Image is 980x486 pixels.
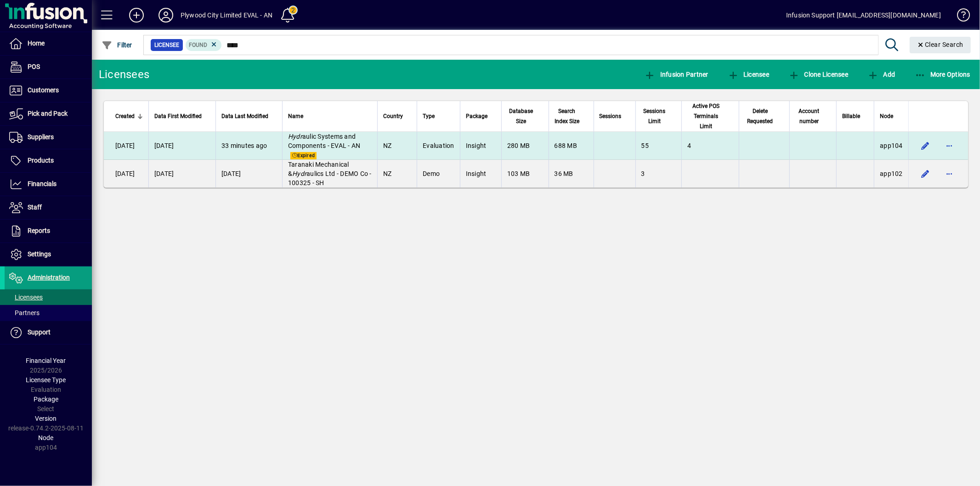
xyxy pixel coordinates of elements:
[865,66,897,83] button: Add
[5,32,92,55] a: Home
[102,41,132,49] span: Filter
[795,106,822,126] span: Account number
[466,111,496,121] div: Package
[507,106,535,126] span: Database Size
[635,160,681,187] td: 3
[728,71,770,78] span: Licensee
[5,173,92,196] a: Financials
[5,243,92,266] a: Settings
[28,133,54,141] span: Suppliers
[221,111,277,121] div: Data Last Modified
[641,106,676,126] div: Sessions Limit
[288,133,361,149] span: aulic Systems and Components - EVAL - AN
[5,289,92,305] a: Licensees
[912,66,973,83] button: More Options
[842,111,868,121] div: Billable
[288,111,303,121] span: Name
[189,42,208,48] span: Found
[26,357,66,364] span: Financial Year
[786,8,941,23] div: Infusion Support [EMAIL_ADDRESS][DOMAIN_NAME]
[288,133,302,140] em: Hydr
[28,274,70,281] span: Administration
[99,37,135,53] button: Filter
[910,37,971,53] button: Clear
[788,71,848,78] span: Clone Licensee
[460,132,501,160] td: Insight
[915,71,971,78] span: More Options
[555,106,580,126] span: Search Index Size
[288,161,372,186] span: Taranaki Mechanical & aulics Ltd - DEMO Co - 100325 - SH
[641,106,668,126] span: Sessions Limit
[745,106,784,126] div: Delete Requested
[154,111,202,121] span: Data First Modified
[377,160,417,187] td: NZ
[880,170,903,177] span: app102.prod.infusionbusinesssoftware.com
[290,152,317,159] span: Expired
[148,132,215,160] td: [DATE]
[28,110,68,117] span: Pick and Pack
[5,321,92,344] a: Support
[880,111,903,121] div: Node
[383,111,403,121] span: Country
[28,227,50,234] span: Reports
[642,66,711,83] button: Infusion Partner
[5,220,92,243] a: Reports
[28,203,42,211] span: Staff
[5,305,92,321] a: Partners
[99,67,149,82] div: Licensees
[35,415,57,422] span: Version
[942,166,957,181] button: More options
[292,170,306,177] em: Hydr
[549,160,594,187] td: 36 MB
[5,126,92,149] a: Suppliers
[917,41,964,48] span: Clear Search
[501,132,549,160] td: 280 MB
[942,138,957,153] button: More options
[687,101,733,131] div: Active POS Terminals Limit
[507,106,543,126] div: Database Size
[181,8,272,23] div: Plywood City Limited EVAL - AN
[417,132,460,160] td: Evaluation
[745,106,776,126] span: Delete Requested
[186,39,222,51] mat-chip: Found Status: Found
[687,101,725,131] span: Active POS Terminals Limit
[377,132,417,160] td: NZ
[28,328,51,336] span: Support
[681,132,739,160] td: 4
[880,142,903,149] span: app104.prod.infusionbusinesssoftware.com
[104,132,148,160] td: [DATE]
[26,376,66,384] span: Licensee Type
[5,196,92,219] a: Staff
[460,160,501,187] td: Insight
[867,71,895,78] span: Add
[795,106,831,126] div: Account number
[28,40,45,47] span: Home
[115,111,135,121] span: Created
[600,111,622,121] span: Sessions
[918,138,933,153] button: Edit
[9,309,40,316] span: Partners
[39,434,54,441] span: Node
[600,111,630,121] div: Sessions
[28,250,51,258] span: Settings
[417,160,460,187] td: Demo
[288,111,372,121] div: Name
[423,111,435,121] span: Type
[104,160,148,187] td: [DATE]
[725,66,772,83] button: Licensee
[215,160,282,187] td: [DATE]
[221,111,268,121] span: Data Last Modified
[28,180,57,187] span: Financials
[880,111,893,121] span: Node
[5,102,92,125] a: Pick and Pack
[115,111,143,121] div: Created
[918,166,933,181] button: Edit
[555,106,588,126] div: Search Index Size
[154,40,179,50] span: Licensee
[842,111,860,121] span: Billable
[635,132,681,160] td: 55
[5,149,92,172] a: Products
[423,111,454,121] div: Type
[215,132,282,160] td: 33 minutes ago
[950,2,969,32] a: Knowledge Base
